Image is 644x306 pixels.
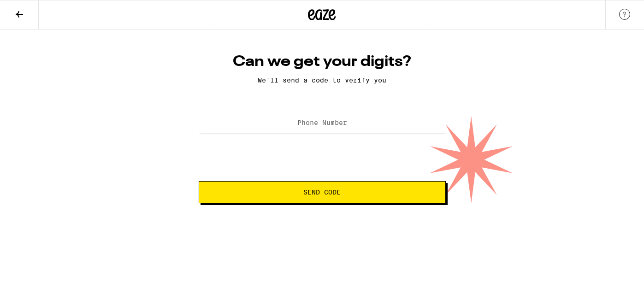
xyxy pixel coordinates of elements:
[199,53,446,71] h1: Can we get your digits?
[297,119,347,126] label: Phone Number
[199,181,446,203] button: Send Code
[199,113,446,134] input: Phone Number
[303,189,341,195] span: Send Code
[199,76,446,84] p: We'll send a code to verify you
